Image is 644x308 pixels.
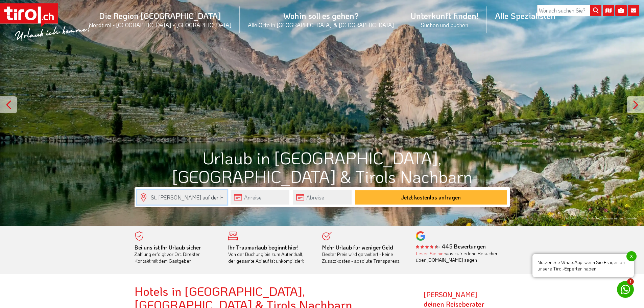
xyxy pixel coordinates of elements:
b: - 445 Bewertungen [416,243,486,250]
a: Alle Spezialisten [487,3,564,28]
span: Nutzen Sie WhatsApp, wenn Sie Fragen an unsere Tirol-Experten haben [532,254,634,277]
input: Wonach suchen Sie? [537,5,601,16]
div: Zahlung erfolgt vor Ort. Direkter Kontakt mit dem Gastgeber [135,244,218,264]
div: Bester Preis wird garantiert - keine Zusatzkosten - absolute Transparenz [322,244,406,264]
div: was zufriedene Besucher über [DOMAIN_NAME] sagen [416,250,500,263]
small: Suchen und buchen [410,21,479,28]
a: 1 Nutzen Sie WhatsApp, wenn Sie Fragen an unsere Tirol-Experten habenx [617,281,634,298]
input: Abreise [293,190,352,205]
a: Wohin soll es gehen?Alle Orte in [GEOGRAPHIC_DATA] & [GEOGRAPHIC_DATA] [240,3,402,36]
i: Fotogalerie [615,5,627,16]
small: Nordtirol - [GEOGRAPHIC_DATA] - [GEOGRAPHIC_DATA] [89,21,232,28]
i: Kontakt [628,5,639,16]
span: x [626,251,637,261]
div: Von der Buchung bis zum Aufenthalt, der gesamte Ablauf ist unkompliziert [228,244,312,264]
button: Jetzt kostenlos anfragen [355,190,507,205]
a: Die Region [GEOGRAPHIC_DATA]Nordtirol - [GEOGRAPHIC_DATA] - [GEOGRAPHIC_DATA] [81,3,240,36]
b: Mehr Urlaub für weniger Geld [322,244,393,251]
img: google [416,231,425,241]
b: Ihr Traumurlaub beginnt hier! [228,244,299,251]
a: Unterkunft finden!Suchen und buchen [402,3,487,36]
input: Anreise [231,190,289,205]
a: Lesen Sie hier [416,250,445,257]
span: 1 [627,278,634,285]
input: Wo soll's hingehen? [137,190,227,205]
i: Karte öffnen [603,5,614,16]
small: Alle Orte in [GEOGRAPHIC_DATA] & [GEOGRAPHIC_DATA] [248,21,394,28]
b: Bei uns ist Ihr Urlaub sicher [135,244,201,251]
